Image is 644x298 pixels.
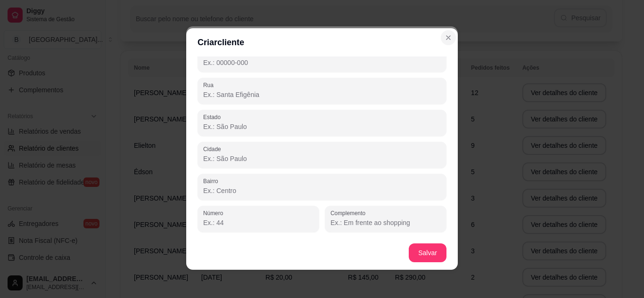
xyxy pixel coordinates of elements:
[441,30,456,45] button: Close
[203,113,224,121] label: Estado
[203,58,441,67] input: CEP
[203,145,224,153] label: Cidade
[203,81,217,89] label: Rua
[186,28,458,56] header: Criar cliente
[203,218,314,227] input: Número
[203,186,441,195] input: Bairro
[203,177,222,185] label: Bairro
[409,243,446,262] button: Salvar
[203,209,226,217] label: Número
[203,90,441,99] input: Rua
[330,218,441,227] input: Complemento
[203,122,441,131] input: Estado
[330,209,369,217] label: Complemento
[203,154,441,163] input: Cidade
